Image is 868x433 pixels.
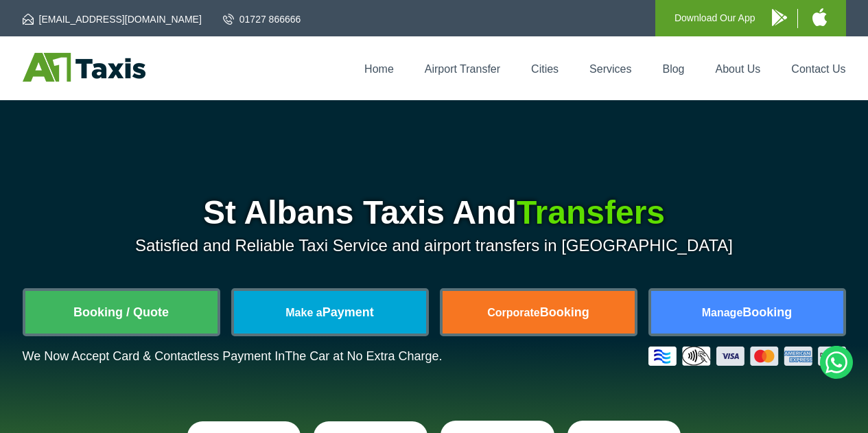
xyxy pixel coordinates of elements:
[651,291,843,333] a: ManageBooking
[702,307,743,318] span: Manage
[662,63,684,75] a: Blog
[675,10,755,27] p: Download Our App
[772,9,787,26] img: A1 Taxis Android App
[716,63,761,75] a: About Us
[791,63,845,75] a: Contact Us
[487,307,539,318] span: Corporate
[23,12,202,26] a: [EMAIL_ADDRESS][DOMAIN_NAME]
[23,236,846,255] p: Satisfied and Reliable Taxi Service and airport transfers in [GEOGRAPHIC_DATA]
[234,291,426,333] a: Make aPayment
[364,63,394,75] a: Home
[443,291,635,333] a: CorporateBooking
[23,349,443,364] p: We Now Accept Card & Contactless Payment In
[23,196,846,229] h1: St Albans Taxis And
[531,63,559,75] a: Cities
[285,349,442,363] span: The Car at No Extra Charge.
[648,347,846,366] img: Credit And Debit Cards
[23,53,145,82] img: A1 Taxis St Albans LTD
[812,8,827,26] img: A1 Taxis iPhone App
[517,194,665,231] span: Transfers
[589,63,631,75] a: Services
[285,307,322,318] span: Make a
[223,12,301,26] a: 01727 866666
[25,291,218,333] a: Booking / Quote
[425,63,500,75] a: Airport Transfer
